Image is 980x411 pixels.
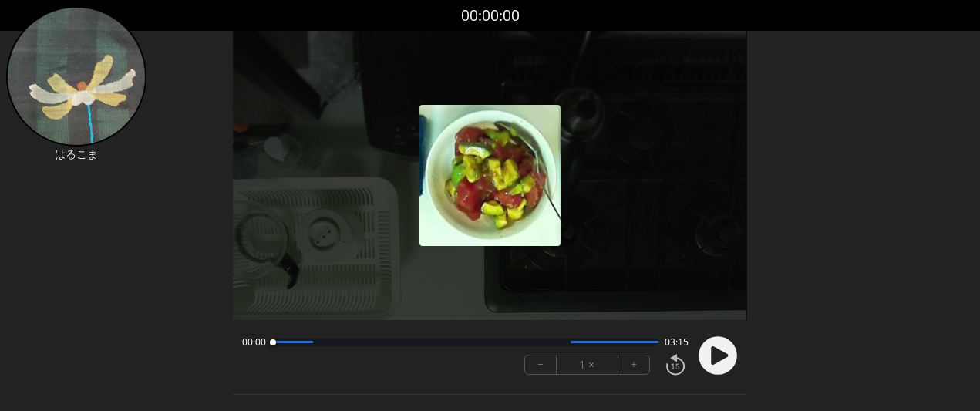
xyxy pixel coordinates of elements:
[525,355,557,374] button: −
[631,355,637,373] font: +
[6,6,146,147] img: SK
[537,355,544,373] font: −
[665,336,689,349] span: 03:15
[242,336,266,349] span: 00:00
[55,147,98,161] font: はるこま
[618,355,649,374] button: +
[461,5,520,25] font: 00:00:00
[579,355,594,373] font: 1 ×
[419,105,561,246] img: ポスター画像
